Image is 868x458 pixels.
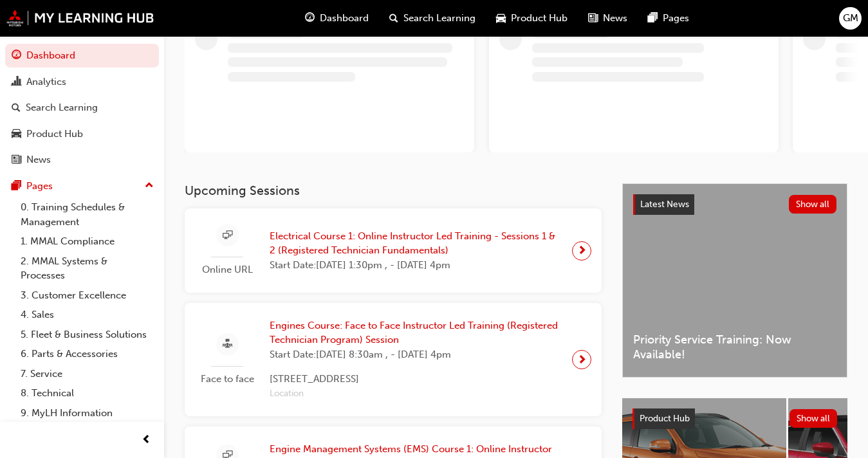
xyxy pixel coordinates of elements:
[5,41,159,174] button: DashboardAnalyticsSearch LearningProduct HubNews
[640,199,689,210] span: Latest News
[26,127,83,142] div: Product Hub
[638,5,699,32] a: pages-iconPages
[6,10,154,26] img: mmal
[12,50,21,62] span: guage-icon
[15,305,159,325] a: 4. Sales
[648,10,658,26] span: pages-icon
[145,178,154,194] span: up-icon
[15,344,159,364] a: 6. Parts & Accessories
[15,286,159,306] a: 3. Customer Excellence
[15,383,159,403] a: 8. Technical
[195,219,591,282] a: Online URLElectrical Course 1: Online Instructor Led Training - Sessions 1 & 2 (Registered Techni...
[270,387,562,401] span: Location
[26,100,98,115] div: Search Learning
[15,364,159,384] a: 7. Service
[633,333,836,362] span: Priority Service Training: Now Available!
[603,11,627,26] span: News
[15,197,159,232] a: 0. Training Schedules & Management
[12,102,21,114] span: search-icon
[12,181,21,192] span: pages-icon
[223,228,232,244] span: sessionType_ONLINE_URL-icon
[633,194,836,215] a: Latest NewsShow all
[12,154,21,166] span: news-icon
[5,70,159,94] a: Analytics
[577,351,587,369] span: next-icon
[5,174,159,198] button: Pages
[223,336,232,353] span: sessionType_FACE_TO_FACE-icon
[15,252,159,286] a: 2. MMAL Systems & Processes
[270,372,562,387] span: [STREET_ADDRESS]
[5,148,159,172] a: News
[185,183,602,198] h3: Upcoming Sessions
[789,195,837,214] button: Show all
[622,183,847,378] a: Latest NewsShow allPriority Service Training: Now Available!
[305,10,315,26] span: guage-icon
[839,7,862,30] button: GM
[12,77,21,88] span: chart-icon
[5,96,159,120] a: Search Learning
[577,242,587,260] span: next-icon
[389,10,398,26] span: search-icon
[640,413,690,424] span: Product Hub
[588,10,598,26] span: news-icon
[270,258,562,273] span: Start Date: [DATE] 1:30pm , - [DATE] 4pm
[26,75,66,89] div: Analytics
[15,325,159,345] a: 5. Fleet & Business Solutions
[320,11,369,26] span: Dashboard
[578,5,638,32] a: news-iconNews
[270,318,562,347] span: Engines Course: Face to Face Instructor Led Training (Registered Technician Program) Session
[142,432,151,448] span: prev-icon
[790,409,838,428] button: Show all
[403,11,476,26] span: Search Learning
[12,129,21,140] span: car-icon
[15,232,159,252] a: 1. MMAL Compliance
[496,10,506,26] span: car-icon
[270,229,562,258] span: Electrical Course 1: Online Instructor Led Training - Sessions 1 & 2 (Registered Technician Funda...
[5,44,159,68] a: Dashboard
[195,313,591,407] a: Face to faceEngines Course: Face to Face Instructor Led Training (Registered Technician Program) ...
[486,5,578,32] a: car-iconProduct Hub
[843,11,858,26] span: GM
[511,11,568,26] span: Product Hub
[195,262,259,277] span: Online URL
[379,5,486,32] a: search-iconSearch Learning
[5,122,159,146] a: Product Hub
[633,408,837,429] a: Product HubShow all
[195,372,259,387] span: Face to face
[270,347,562,362] span: Start Date: [DATE] 8:30am , - [DATE] 4pm
[26,179,53,194] div: Pages
[663,11,689,26] span: Pages
[295,5,379,32] a: guage-iconDashboard
[26,152,51,167] div: News
[15,403,159,423] a: 9. MyLH Information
